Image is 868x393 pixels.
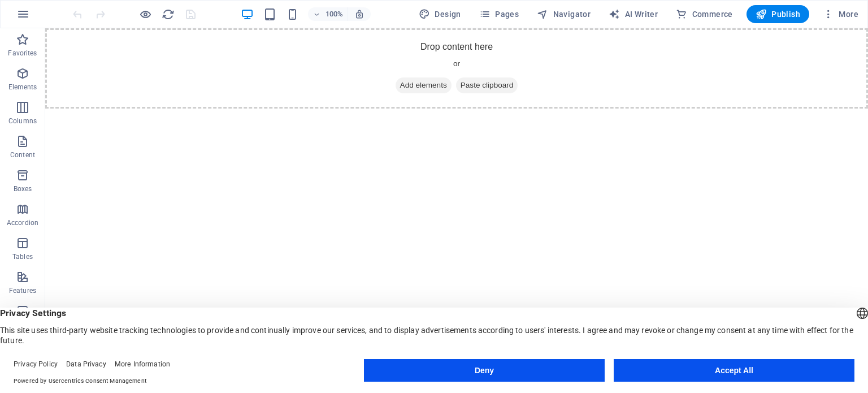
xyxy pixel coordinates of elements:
button: Design [414,5,466,23]
button: More [818,5,863,23]
button: Publish [747,5,809,23]
p: Features [9,286,36,295]
button: Navigator [532,5,595,23]
p: Columns [8,116,37,126]
p: Accordion [7,218,38,227]
button: Pages [475,5,523,23]
span: More [823,8,858,20]
p: Favorites [8,49,37,58]
p: Boxes [14,184,32,193]
button: Commerce [671,5,737,23]
h6: 100% [325,7,343,21]
div: Design (Ctrl+Alt+Y) [414,5,466,23]
span: Pages [479,8,519,20]
p: Tables [12,252,33,261]
button: Click here to leave preview mode and continue editing [138,7,152,21]
span: Publish [756,8,800,20]
button: reload [161,7,175,21]
i: On resize automatically adjust zoom level to fit chosen device. [354,9,364,19]
span: AI Writer [609,8,658,20]
button: 100% [308,7,348,21]
i: Reload page [162,8,175,21]
span: Add elements [350,49,406,65]
span: Commerce [676,8,733,20]
span: Design [419,8,461,20]
button: AI Writer [604,5,662,23]
span: Paste clipboard [411,49,473,65]
p: Content [10,150,35,159]
span: Navigator [537,8,591,20]
p: Elements [8,83,37,92]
